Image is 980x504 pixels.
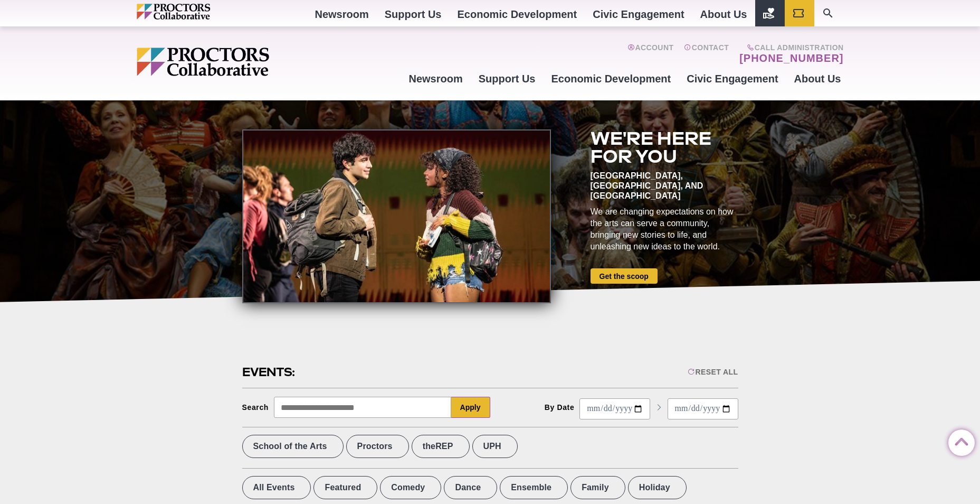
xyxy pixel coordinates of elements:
[444,476,497,499] label: Dance
[137,48,350,76] img: Proctors logo
[684,43,729,64] a: Contact
[736,43,843,52] span: Call Administration
[786,64,849,93] a: About Us
[242,476,311,499] label: All Events
[313,476,377,499] label: Featured
[628,476,687,499] label: Holiday
[401,64,470,93] a: Newsroom
[242,364,297,380] h2: Events:
[948,430,969,451] a: Back to Top
[591,129,738,165] h2: We're here for you
[471,64,544,93] a: Support Us
[451,397,490,418] button: Apply
[380,476,441,499] label: Comedy
[242,435,344,458] label: School of the Arts
[688,368,738,376] div: Reset All
[627,43,673,64] a: Account
[544,64,679,93] a: Economic Development
[591,206,738,253] div: We are changing expectations on how the arts can serve a community, bringing new stories to life,...
[739,52,843,64] a: [PHONE_NUMBER]
[500,476,568,499] label: Ensemble
[591,171,738,201] div: [GEOGRAPHIC_DATA], [GEOGRAPHIC_DATA], and [GEOGRAPHIC_DATA]
[242,403,269,412] div: Search
[679,64,786,93] a: Civic Engagement
[346,435,409,458] label: Proctors
[137,4,255,20] img: Proctors logo
[570,476,625,499] label: Family
[591,268,658,284] a: Get the scoop
[412,435,470,458] label: theREP
[545,403,575,412] div: By Date
[472,435,518,458] label: UPH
